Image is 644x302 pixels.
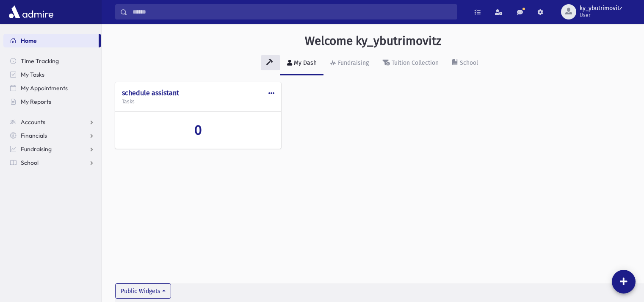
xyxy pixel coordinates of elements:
[3,54,101,68] a: Time Tracking
[292,59,317,66] div: My Dash
[122,89,274,97] h4: schedule assistant
[3,34,99,47] a: Home
[376,52,445,75] a: Tuition Collection
[21,37,37,44] span: Home
[115,283,171,299] button: Public Widgets
[122,122,274,138] a: 0
[305,34,441,48] h3: Welcome ky_ybutrimovitz
[21,57,59,65] span: Time Tracking
[280,52,323,75] a: My Dash
[21,84,68,92] span: My Appointments
[21,132,47,139] span: Financials
[21,145,52,153] span: Fundraising
[458,59,478,66] div: School
[445,52,485,75] a: School
[580,5,622,12] span: ky_ybutrimovitz
[21,118,45,126] span: Accounts
[336,59,369,66] div: Fundraising
[3,142,101,156] a: Fundraising
[3,156,101,169] a: School
[122,99,274,105] h5: Tasks
[3,95,101,108] a: My Reports
[21,71,44,78] span: My Tasks
[3,81,101,95] a: My Appointments
[580,12,622,19] span: User
[127,4,457,19] input: Search
[3,68,101,81] a: My Tasks
[21,98,51,105] span: My Reports
[3,115,101,129] a: Accounts
[7,3,55,20] img: AdmirePro
[194,122,202,138] span: 0
[323,52,376,75] a: Fundraising
[21,159,39,166] span: School
[3,129,101,142] a: Financials
[390,59,439,66] div: Tuition Collection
